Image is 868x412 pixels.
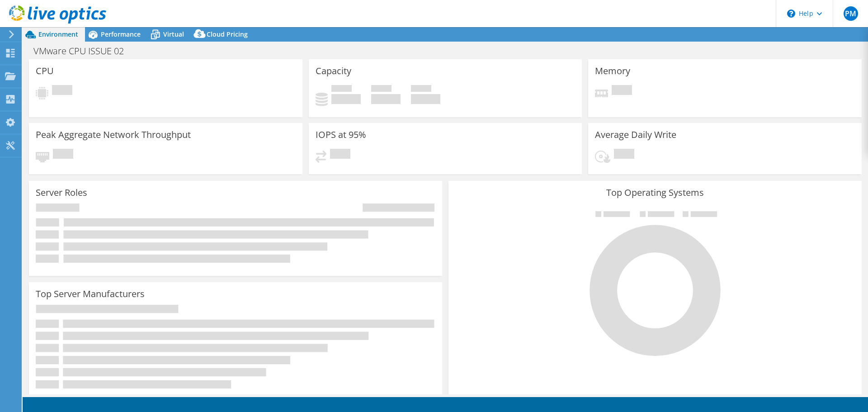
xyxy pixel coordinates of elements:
span: Environment [38,30,78,38]
span: Virtual [163,30,184,38]
span: PM [844,6,858,21]
h4: 0 GiB [331,94,361,104]
h3: Peak Aggregate Network Throughput [36,130,191,140]
span: Cloud Pricing [207,30,248,38]
h3: CPU [36,66,54,76]
h3: IOPS at 95% [316,130,366,140]
h3: Capacity [316,66,351,76]
h3: Top Server Manufacturers [36,289,145,299]
span: Pending [53,149,73,161]
h3: Top Operating Systems [455,188,855,198]
span: Total [411,85,431,94]
h3: Average Daily Write [595,130,676,140]
span: Pending [612,85,632,97]
span: Pending [330,149,350,161]
span: Free [371,85,392,94]
h4: 0 GiB [371,94,401,104]
span: Used [331,85,352,94]
span: Pending [52,85,72,97]
h4: 0 GiB [411,94,440,104]
span: Pending [614,149,634,161]
h3: Memory [595,66,630,76]
h3: Server Roles [36,188,87,198]
span: Performance [101,30,141,38]
h1: VMware CPU ISSUE 02 [29,46,138,56]
svg: \n [787,9,795,18]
